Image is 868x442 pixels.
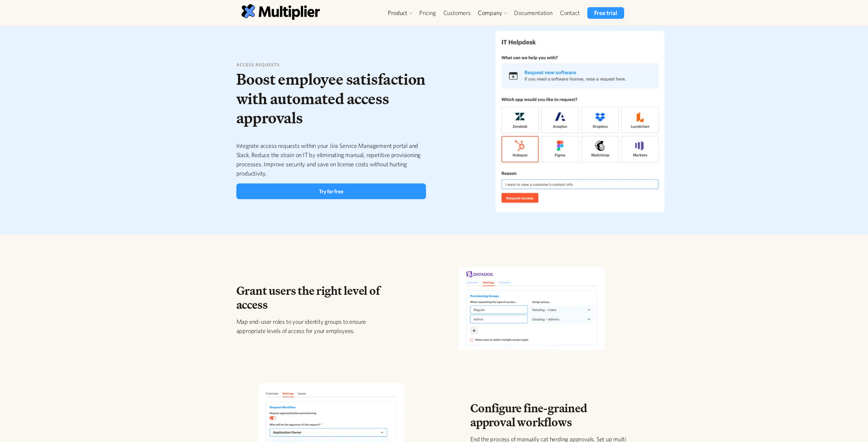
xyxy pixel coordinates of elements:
[470,22,689,221] img: Desktop and Mobile illustration
[587,7,624,19] a: Free trial
[556,7,584,19] a: Contact
[388,9,407,17] div: Product
[510,7,556,19] a: Documentation
[236,141,426,178] p: Integrate access requests within your Jira Service Management portal and Slack. Reduce the strain...
[474,7,511,19] div: Company
[384,7,415,19] div: Product
[236,317,393,335] p: Map end-user roles to your identity groups to ensure appropriate levels of access for your employ...
[415,7,440,19] a: Pricing
[478,9,502,17] div: Company
[236,183,426,199] a: Try for free
[236,281,380,314] span: Grant users the right level of access
[236,70,426,127] h1: Boost employee satisfaction with automated access approvals
[440,7,474,19] a: Customers
[236,61,426,68] h6: access requests
[470,401,627,429] h2: Configure fine-grained approval workflows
